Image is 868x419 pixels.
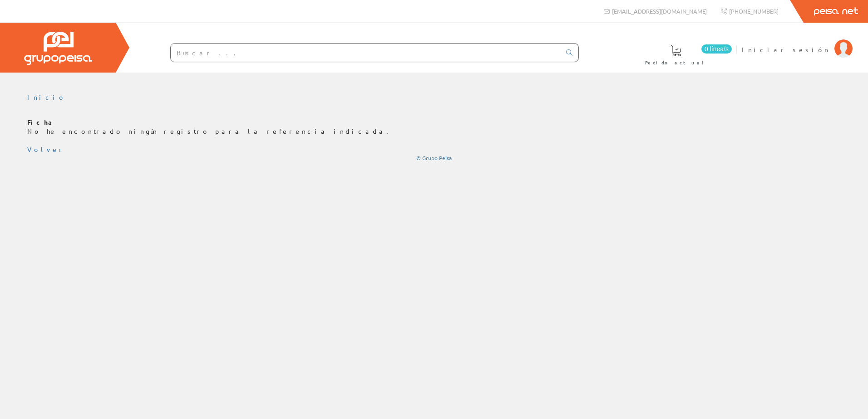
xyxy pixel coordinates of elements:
a: Volver [27,145,65,153]
b: Ficha [27,118,56,126]
img: Grupo Peisa [24,32,92,65]
div: © Grupo Peisa [27,154,841,162]
span: [EMAIL_ADDRESS][DOMAIN_NAME] [612,7,707,15]
span: [PHONE_NUMBER] [729,7,779,15]
span: Iniciar sesión [742,45,830,54]
span: 0 línea/s [701,44,732,54]
a: Iniciar sesión [742,38,853,46]
p: No he encontrado ningún registro para la referencia indicada. [27,118,841,136]
input: Buscar ... [171,44,561,62]
a: Inicio [27,93,66,101]
span: Pedido actual [645,58,707,67]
